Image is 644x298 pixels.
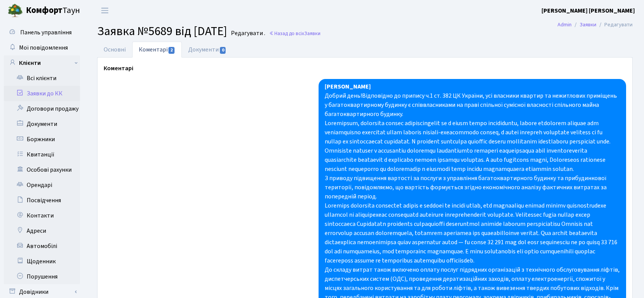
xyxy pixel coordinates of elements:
a: Посвідчення [4,193,80,208]
a: Основні [97,42,132,58]
a: Мої повідомлення [4,40,80,55]
a: Клієнти [4,55,80,71]
a: Автомобілі [4,238,80,254]
a: Всі клієнти [4,71,80,86]
a: Договори продажу [4,101,80,116]
span: Панель управління [20,28,72,37]
a: Admin [557,21,572,29]
a: Документи [4,116,80,132]
a: Документи [182,42,233,58]
a: Заявки [580,21,596,29]
a: Коментарі [132,42,182,58]
b: Комфорт [26,4,62,16]
a: [PERSON_NAME] [PERSON_NAME] [541,6,635,15]
a: Квитанції [4,147,80,162]
span: 0 [220,47,226,54]
label: Коментарі [104,64,133,73]
a: Боржники [4,132,80,147]
span: Таун [26,4,80,17]
a: Адреси [4,223,80,238]
a: Особові рахунки [4,162,80,177]
span: Заявки [304,30,320,37]
a: Панель управління [4,25,80,40]
span: Мої повідомлення [19,43,68,52]
a: Щоденник [4,254,80,269]
a: Орендарі [4,177,80,193]
a: Контакти [4,208,80,223]
a: Заявки до КК [4,86,80,101]
button: Переключити навігацію [95,4,114,17]
a: Порушення [4,269,80,284]
small: Редагувати . [229,30,265,37]
nav: breadcrumb [546,17,644,33]
b: [PERSON_NAME] [PERSON_NAME] [541,6,635,15]
div: [PERSON_NAME] [325,82,620,91]
li: Редагувати [596,21,633,29]
span: 2 [168,47,175,54]
a: Назад до всіхЗаявки [269,30,320,37]
span: Заявка №5689 від [DATE] [97,23,227,40]
img: logo.png [8,3,23,18]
